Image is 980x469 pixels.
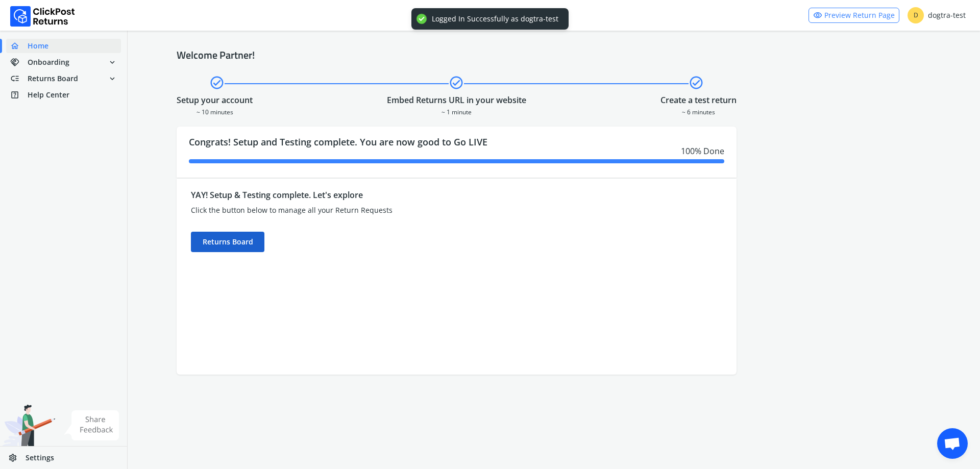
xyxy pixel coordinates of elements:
span: expand_more [108,71,117,86]
div: Click the button below to manage all your Return Requests [191,205,582,215]
img: share feedback [64,410,119,440]
a: homeHome [6,39,121,53]
a: help_centerHelp Center [6,88,121,102]
span: Settings [26,453,54,463]
div: 100 % Done [189,145,724,157]
span: settings [8,451,26,465]
div: ~ 1 minute [387,106,526,116]
span: check_circle [449,73,464,92]
span: Help Center [28,90,69,100]
span: Home [28,41,48,51]
div: Embed Returns URL in your website [387,94,526,106]
div: Open chat [937,428,968,459]
span: check_circle [689,73,704,92]
div: Logged In Successfully as dogtra-test [432,14,558,23]
span: low_priority [10,71,28,86]
span: Onboarding [28,57,69,67]
div: Returns Board [191,232,264,252]
span: visibility [813,8,822,22]
span: home [10,39,28,53]
div: Setup your account [177,94,253,106]
span: Returns Board [28,73,78,84]
a: visibilityPreview Return Page [808,8,899,23]
span: expand_more [108,55,117,69]
h4: Welcome Partner! [177,49,931,61]
span: check_circle [209,73,225,92]
span: help_center [10,88,28,102]
div: YAY! Setup & Testing complete. Let's explore [191,189,582,201]
img: Logo [10,6,75,27]
div: dogtra-test [908,7,966,23]
div: ~ 6 minutes [660,106,737,116]
div: Create a test return [660,94,737,106]
div: ~ 10 minutes [177,106,253,116]
span: handshake [10,55,28,69]
span: D [908,7,924,23]
div: Congrats! Setup and Testing complete. You are now good to Go LIVE [177,127,737,178]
